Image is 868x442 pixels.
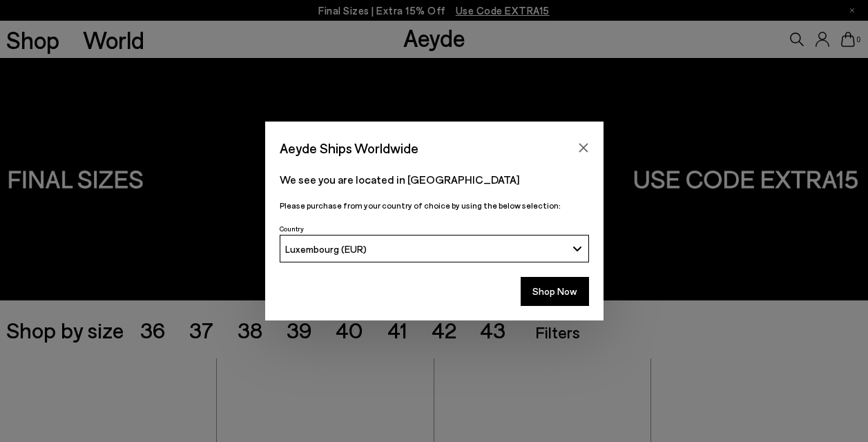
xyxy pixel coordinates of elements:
[280,171,589,188] p: We see you are located in [GEOGRAPHIC_DATA]
[280,224,304,233] span: Country
[280,136,418,160] span: Aeyde Ships Worldwide
[521,277,589,306] button: Shop Now
[285,243,367,255] span: Luxembourg (EUR)
[573,137,594,158] button: Close
[280,199,589,212] p: Please purchase from your country of choice by using the below selection:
